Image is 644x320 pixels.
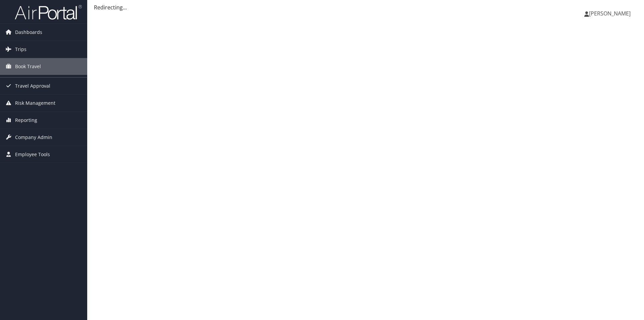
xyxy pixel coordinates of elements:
img: airportal-logo.png [15,4,82,20]
span: Travel Approval [15,78,50,94]
a: [PERSON_NAME] [584,3,637,24]
span: Risk Management [15,95,55,111]
span: Dashboards [15,24,42,41]
div: Redirecting... [94,3,637,11]
span: Trips [15,41,26,58]
span: Company Admin [15,129,52,146]
span: Reporting [15,112,37,129]
span: Book Travel [15,58,41,75]
span: Employee Tools [15,146,50,163]
span: [PERSON_NAME] [589,10,631,17]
